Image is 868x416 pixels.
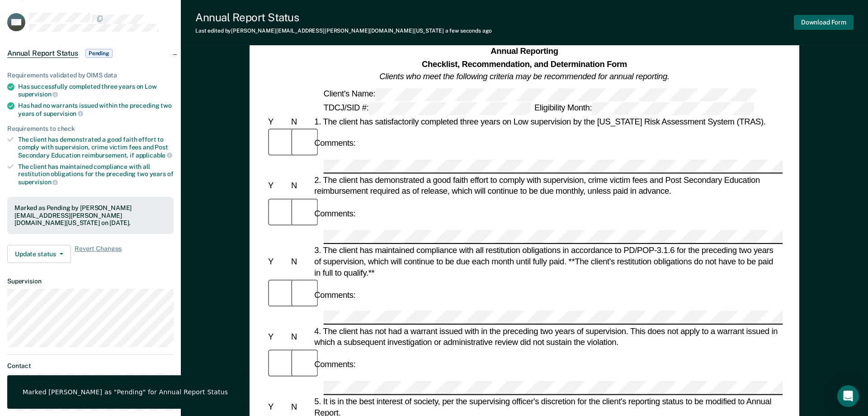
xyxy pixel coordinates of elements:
[266,331,289,343] div: Y
[266,256,289,267] div: Y
[14,204,166,227] div: Marked as Pending by [PERSON_NAME][EMAIL_ADDRESS][PERSON_NAME][DOMAIN_NAME][US_STATE] on [DATE].
[322,102,533,115] div: TDCJ/SID #:
[312,245,783,278] div: 3. The client has maintained compliance with all restitution obligations in accordance to PD/POP-...
[7,125,174,133] div: Requirements to check
[312,116,783,127] div: 1. The client has satisfactorily completed three years on Low supervision by the [US_STATE] Risk ...
[794,15,854,30] button: Download Form
[837,385,859,407] div: Open Intercom Messenger
[18,83,174,98] div: Has successfully completed three years on Low
[322,88,759,101] div: Client's Name:
[379,72,670,81] em: Clients who meet the following criteria may be recommended for annual reporting.
[312,359,357,370] div: Comments:
[18,102,174,117] div: Has had no warrants issued within the preceding two years of
[195,11,492,24] div: Annual Report Status
[312,326,783,348] div: 4. The client has not had a warrant issued with in the preceding two years of supervision. This d...
[18,163,174,186] div: The client has maintained compliance with all restitution obligations for the preceding two years of
[289,180,312,191] div: N
[445,28,492,34] span: a few seconds ago
[18,178,58,186] span: supervision
[43,110,83,117] span: supervision
[85,49,113,58] span: Pending
[312,138,357,149] div: Comments:
[266,116,289,127] div: Y
[75,245,122,263] span: Revert Changes
[289,402,312,413] div: N
[18,91,58,98] span: supervision
[289,256,312,267] div: N
[491,47,558,56] strong: Annual Reporting
[422,59,627,68] strong: Checklist, Recommendation, and Determination Form
[23,388,228,396] div: Marked [PERSON_NAME] as "Pending" for Annual Report Status
[7,245,71,263] button: Update status
[289,116,312,127] div: N
[7,277,174,285] dt: Supervision
[7,362,174,370] dt: Contact
[312,289,357,301] div: Comments:
[533,102,756,115] div: Eligibility Month:
[7,72,174,79] div: Requirements validated by OIMS data
[7,49,78,58] span: Annual Report Status
[266,402,289,413] div: Y
[312,208,357,219] div: Comments:
[136,152,172,159] span: applicable
[312,175,783,197] div: 2. The client has demonstrated a good faith effort to comply with supervision, crime victim fees ...
[266,180,289,191] div: Y
[195,28,492,34] div: Last edited by [PERSON_NAME][EMAIL_ADDRESS][PERSON_NAME][DOMAIN_NAME][US_STATE]
[289,331,312,343] div: N
[18,136,174,159] div: The client has demonstrated a good faith effort to comply with supervision, crime victim fees and...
